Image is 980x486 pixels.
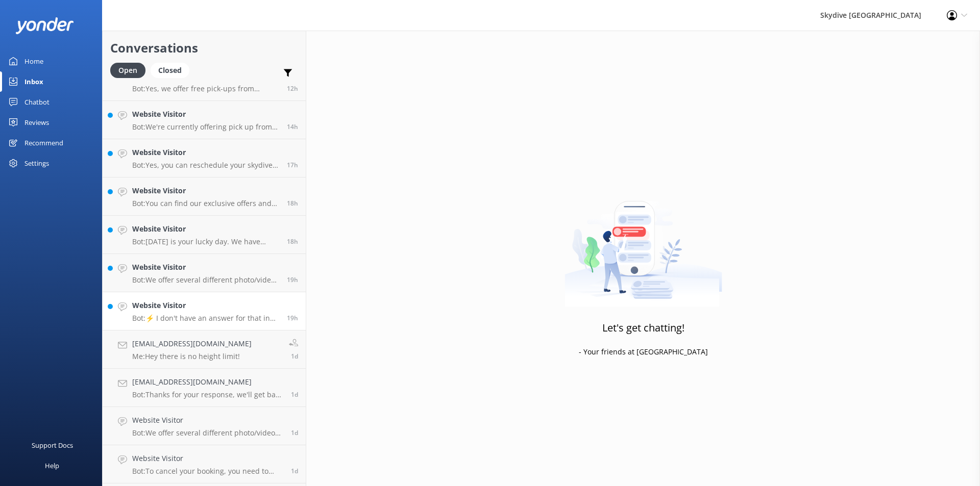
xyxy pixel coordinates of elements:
img: artwork of a man stealing a conversation from at giant smartphone [565,180,722,307]
span: Oct 05 2025 03:22pm (UTC +10:00) Australia/Brisbane [287,275,298,284]
p: Bot: Thanks for your response, we'll get back to you as soon as we can during opening hours. [132,390,283,399]
p: Bot: To cancel your booking, you need to provide notice by email to SA Reservations at [EMAIL_ADD... [132,467,283,476]
p: Bot: We offer several different photo/video packages. The Dedicated/Ultimate packages provide the... [132,275,279,285]
span: Oct 05 2025 10:29pm (UTC +10:00) Australia/Brisbane [287,84,298,93]
a: Website VisitorBot:We're currently offering pick up from the majority of our locations. Please ch... [103,101,306,139]
a: [EMAIL_ADDRESS][DOMAIN_NAME]Bot:Thanks for your response, we'll get back to you as soon as we can... [103,369,306,407]
div: Settings [24,153,49,173]
div: Help [45,455,59,476]
a: Closed [151,64,194,75]
a: Website VisitorBot:[DATE] is your lucky day. We have exclusive offers when you book direct! Visit... [103,216,306,254]
p: Bot: ⚡ I don't have an answer for that in my knowledge base. Please try and rephrase your questio... [132,314,279,323]
div: Chatbot [24,92,50,112]
span: Oct 05 2025 08:10pm (UTC +10:00) Australia/Brisbane [287,122,298,131]
a: Open [110,64,151,75]
span: Oct 05 2025 04:42pm (UTC +10:00) Australia/Brisbane [287,199,298,208]
span: Oct 05 2025 06:06am (UTC +10:00) Australia/Brisbane [291,390,298,399]
div: Inbox [24,71,43,92]
span: Oct 05 2025 03:12pm (UTC +10:00) Australia/Brisbane [287,314,298,322]
div: Home [24,51,43,71]
span: Oct 05 2025 04:32pm (UTC +10:00) Australia/Brisbane [287,237,298,246]
a: Website VisitorBot:To cancel your booking, you need to provide notice by email to SA Reservations... [103,445,306,483]
h4: Website Visitor [132,223,279,235]
h3: Let's get chatting! [602,320,684,336]
h4: Website Visitor [132,300,279,311]
h2: Conversations [110,38,298,58]
h4: Website Visitor [132,185,279,196]
p: Bot: Yes, we offer free pick-ups from popular local spots in and around [PERSON_NAME][GEOGRAPHIC_... [132,84,279,93]
img: yonder-white-logo.png [15,17,74,34]
div: Open [110,63,145,78]
div: Closed [151,63,189,78]
a: Website VisitorBot:⚡ I don't have an answer for that in my knowledge base. Please try and rephras... [103,292,306,330]
span: Oct 05 2025 01:40am (UTC +10:00) Australia/Brisbane [291,428,298,437]
h4: Website Visitor [132,262,279,273]
span: Oct 05 2025 05:42pm (UTC +10:00) Australia/Brisbane [287,161,298,169]
h4: [EMAIL_ADDRESS][DOMAIN_NAME] [132,338,252,349]
span: Oct 05 2025 08:07am (UTC +10:00) Australia/Brisbane [291,352,298,361]
p: - Your friends at [GEOGRAPHIC_DATA] [579,346,708,357]
p: Me: Hey there is no height limit! [132,352,252,361]
div: Support Docs [32,435,73,455]
h4: Website Visitor [132,453,283,464]
h4: Website Visitor [132,415,283,426]
p: Bot: You can find our exclusive offers and local discounts by visiting our specials page at [URL]... [132,199,279,208]
h4: Website Visitor [132,109,279,120]
a: [EMAIL_ADDRESS][DOMAIN_NAME]Me:Hey there is no height limit!1d [103,330,306,369]
a: Website VisitorBot:You can find our exclusive offers and local discounts by visiting our specials... [103,177,306,216]
div: Reviews [24,112,49,133]
p: Bot: We're currently offering pick up from the majority of our locations. Please check online for... [132,122,279,132]
p: Bot: We offer several different photo/video packages! The Dedicated/Ultimate packages provide the... [132,428,283,438]
p: Bot: Yes, you can reschedule your skydive to an alternative date or even to another skydive locat... [132,161,279,170]
a: Website VisitorBot:We offer several different photo/video packages! The Dedicated/Ultimate packag... [103,407,306,445]
h4: [EMAIL_ADDRESS][DOMAIN_NAME] [132,376,283,388]
a: Website VisitorBot:We offer several different photo/video packages. The Dedicated/Ultimate packag... [103,254,306,292]
p: Bot: [DATE] is your lucky day. We have exclusive offers when you book direct! Visit our specials ... [132,237,279,246]
a: Website VisitorBot:Yes, you can reschedule your skydive to an alternative date or even to another... [103,139,306,177]
div: Recommend [24,133,63,153]
h4: Website Visitor [132,147,279,158]
span: Oct 04 2025 10:44pm (UTC +10:00) Australia/Brisbane [291,467,298,475]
